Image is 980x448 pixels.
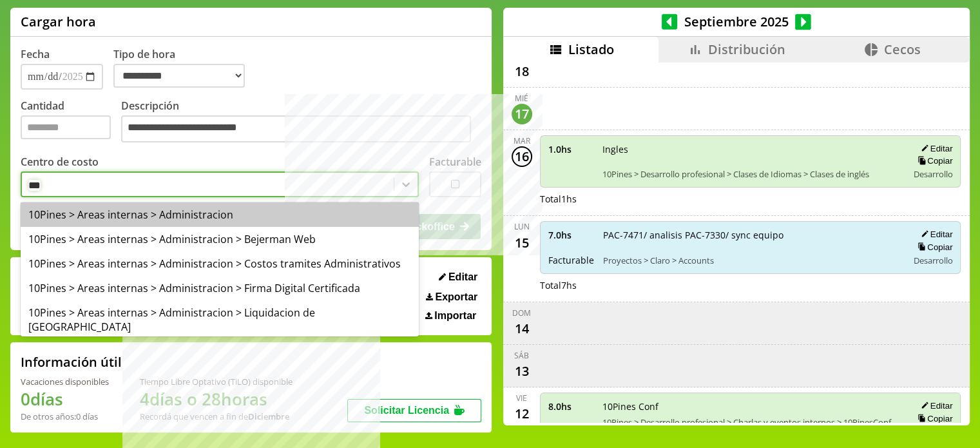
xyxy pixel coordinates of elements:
button: Editar [435,271,481,284]
div: 18 [512,61,532,82]
span: Cecos [884,41,921,58]
span: Facturable [548,254,594,266]
button: Copiar [914,413,952,424]
div: mié [515,93,528,104]
div: 10Pines > Areas internas > Administracion [21,202,419,227]
label: Facturable [429,155,481,169]
h1: 0 días [21,387,109,411]
span: 7.0 hs [548,229,594,241]
h1: 4 días o 28 horas [140,387,293,411]
div: 17 [512,104,532,124]
span: PAC-7471/ analisis PAC-7330/ sync equipo [603,229,899,241]
div: 13 [512,361,532,382]
label: Fecha [21,47,50,61]
span: Ingles [602,143,899,155]
div: Tiempo Libre Optativo (TiLO) disponible [140,376,293,387]
select: Tipo de hora [113,64,245,88]
span: Distribución [708,41,785,58]
div: Total 7 hs [540,279,961,291]
button: Editar [917,143,952,154]
div: dom [512,307,531,318]
span: 10Pines > Desarrollo profesional > Charlas y eventos internos > 10PinesConf 2025 > Horas de la co... [602,416,899,440]
span: Editar [448,271,477,283]
div: sáb [514,350,529,361]
span: Importar [434,310,476,322]
button: Copiar [914,155,952,166]
button: Solicitar Licencia [347,399,481,422]
span: Desarrollo [913,255,952,266]
div: Vacaciones disponibles [21,376,109,387]
span: 10Pines > Desarrollo profesional > Clases de Idiomas > Clases de inglés [602,168,899,180]
div: De otros años: 0 días [21,411,109,422]
div: 12 [512,404,532,424]
button: Editar [917,229,952,240]
span: 10Pines Conf [602,400,899,413]
span: 8.0 hs [548,400,593,413]
button: Exportar [422,291,481,304]
button: Editar [917,400,952,411]
div: mar [514,135,530,146]
textarea: Descripción [121,115,471,142]
input: Cantidad [21,115,111,139]
button: Copiar [914,242,952,253]
div: lun [514,221,530,232]
div: 16 [512,146,532,167]
div: vie [516,393,527,404]
label: Tipo de hora [113,47,255,90]
div: 10Pines > Areas internas > Administracion > Bejerman Web [21,227,419,251]
span: 1.0 hs [548,143,593,155]
h1: Cargar hora [21,13,96,30]
label: Centro de costo [21,155,99,169]
b: Diciembre [248,411,289,422]
label: Cantidad [21,99,121,146]
label: Descripción [121,99,481,146]
span: Solicitar Licencia [364,405,449,416]
div: 10Pines > Areas internas > Administracion > Costos tramites Administrativos [21,251,419,276]
div: Total 1 hs [540,193,961,205]
h2: Información útil [21,353,122,371]
span: Proyectos > Claro > Accounts [603,255,899,266]
div: 10Pines > Areas internas > Administracion > Firma Digital Certificada [21,276,419,300]
div: 15 [512,232,532,253]
span: Listado [568,41,614,58]
span: Desarrollo [913,168,952,180]
span: Septiembre 2025 [677,13,795,30]
div: Recordá que vencen a fin de [140,411,293,422]
div: 14 [512,318,532,339]
div: scrollable content [503,63,970,424]
div: 10Pines > Areas internas > Administracion > Liquidacion de [GEOGRAPHIC_DATA] [21,300,419,339]
span: Exportar [435,291,477,303]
